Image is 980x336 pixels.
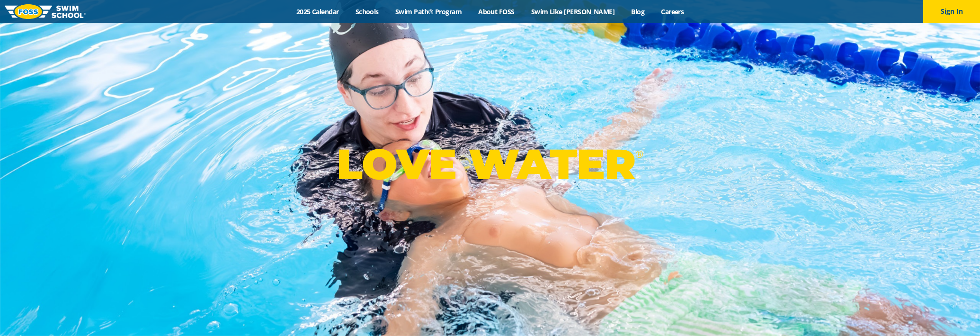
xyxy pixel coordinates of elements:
[347,7,387,16] a: Schools
[387,7,470,16] a: Swim Path® Program
[623,7,653,16] a: Blog
[470,7,523,16] a: About FOSS
[288,7,347,16] a: 2025 Calendar
[523,7,623,16] a: Swim Like [PERSON_NAME]
[635,148,643,160] sup: ®
[653,7,692,16] a: Careers
[5,4,86,19] img: FOSS Swim School Logo
[337,139,643,190] p: LOVE WATER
